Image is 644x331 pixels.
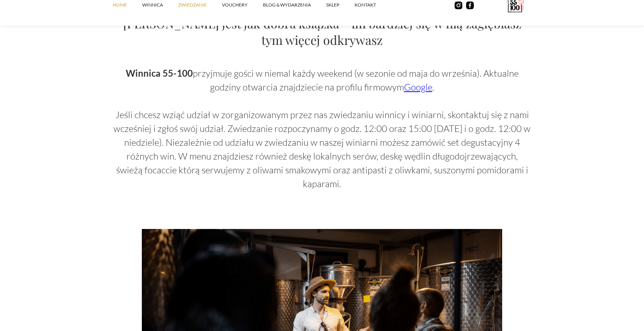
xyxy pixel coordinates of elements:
[404,81,432,93] a: Google
[113,15,531,48] h2: [PERSON_NAME] jest jak dobra książka - im bardziej się w nią zagłębiasz tym więcej odkrywasz
[113,66,531,191] p: przyjmuje gości w niemal każdy weekend (w sezonie od maja do września). Aktualne godziny otwarcia...
[126,68,193,79] strong: Winnica 55-100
